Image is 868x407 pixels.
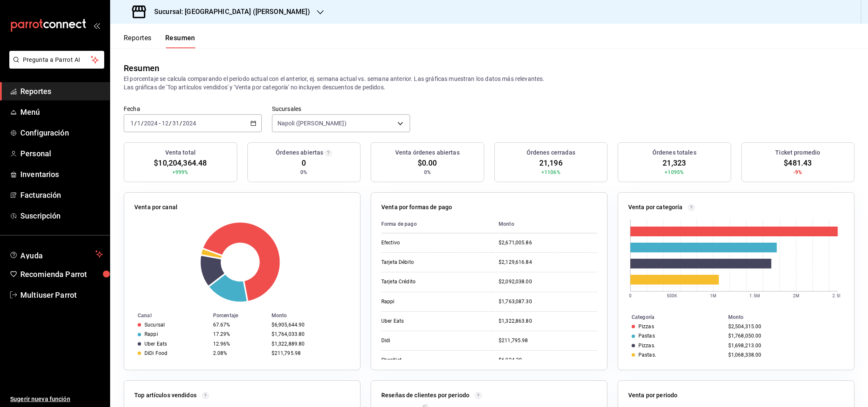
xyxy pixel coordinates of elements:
[210,311,268,320] th: Porcentaje
[165,34,195,48] button: Resumen
[154,157,207,169] span: $10,204,364.48
[20,169,103,180] span: Inventarios
[499,239,597,246] div: $2,671,005.86
[147,7,310,17] h3: Sucursal: [GEOGRAPHIC_DATA] ([PERSON_NAME])
[144,331,158,337] div: Rappi
[124,75,854,91] p: El porcentaje se calcula comparando el período actual con el anterior, ej. semana actual vs. sema...
[499,337,597,344] div: $211,795.98
[10,395,103,404] span: Sugerir nueva función
[492,215,597,233] th: Monto
[638,324,654,329] div: Pizzas
[124,106,262,112] label: Fecha
[793,293,799,298] text: 2M
[144,120,158,127] input: ----
[381,259,466,266] div: Tarjeta Débito
[302,157,306,169] span: 0
[725,313,854,322] th: Monto
[144,322,165,328] div: Sucursal
[20,148,103,159] span: Personal
[144,341,167,347] div: Uber Eats
[134,203,177,212] p: Venta por canal
[728,324,840,329] div: $2,504,315.00
[381,278,466,285] div: Tarjeta Crédito
[141,120,144,127] span: /
[124,311,210,320] th: Canal
[665,169,684,176] span: +1095%
[213,331,265,337] div: 17.29%
[728,343,840,349] div: $1,698,213.00
[272,341,347,347] div: $1,322,889.80
[130,120,134,127] input: --
[381,337,466,344] div: Didi
[169,120,172,127] span: /
[277,119,347,127] span: Napoli ([PERSON_NAME])
[134,391,197,400] p: Top artículos vendidos
[159,120,161,127] span: -
[381,391,469,400] p: Reseñas de clientes por periodo
[784,157,812,169] span: $481.43
[272,350,347,356] div: $211,795.98
[618,313,725,322] th: Categoría
[527,148,575,157] h3: Órdenes cerradas
[499,318,597,325] div: $1,322,863.80
[20,189,103,201] span: Facturación
[638,343,655,349] div: Pizzas.
[628,391,677,400] p: Venta por periodo
[424,169,431,176] span: 0%
[652,148,696,157] h3: Órdenes totales
[272,322,347,328] div: $6,905,644.90
[272,331,347,337] div: $1,764,033.80
[381,298,466,305] div: Rappi
[124,34,195,48] div: navigation tabs
[381,239,466,246] div: Efectivo
[20,289,103,301] span: Multiuser Parrot
[124,34,152,48] button: Reportes
[395,148,460,157] h3: Venta órdenes abiertas
[172,120,180,127] input: --
[213,341,265,347] div: 12.96%
[750,293,760,298] text: 1.5M
[300,169,307,176] span: 0%
[20,106,103,118] span: Menú
[268,311,360,320] th: Monto
[541,169,560,176] span: +1106%
[180,120,182,127] span: /
[20,210,103,221] span: Suscripción
[539,157,563,169] span: 21,196
[20,249,92,259] span: Ayuda
[499,278,597,285] div: $2,092,038.00
[20,269,103,280] span: Recomienda Parrot
[23,55,91,64] span: Pregunta a Parrot AI
[182,120,197,127] input: ----
[663,157,686,169] span: 21,323
[381,203,452,212] p: Venta por formas de pago
[667,293,677,298] text: 500K
[638,333,655,339] div: Pastas
[628,203,683,212] p: Venta por categoría
[381,215,492,233] th: Forma de pago
[499,357,597,364] div: $6,924.20
[124,62,159,75] div: Resumen
[499,298,597,305] div: $1,763,087.30
[381,318,466,325] div: Uber Eats
[161,120,169,127] input: --
[20,127,103,138] span: Configuración
[728,333,840,339] div: $1,768,050.00
[728,352,840,358] div: $1,068,338.00
[134,120,137,127] span: /
[137,120,141,127] input: --
[775,148,820,157] h3: Ticket promedio
[93,22,100,29] button: open_drawer_menu
[833,293,843,298] text: 2.5M
[276,148,323,157] h3: Órdenes abiertas
[272,106,410,112] label: Sucursales
[381,357,466,364] div: ShopNet
[9,51,104,69] button: Pregunta a Parrot AI
[793,169,802,176] span: -9%
[6,61,104,70] a: Pregunta a Parrot AI
[213,322,265,328] div: 67.67%
[710,293,716,298] text: 1M
[172,169,189,176] span: +999%
[213,350,265,356] div: 2.08%
[20,86,103,97] span: Reportes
